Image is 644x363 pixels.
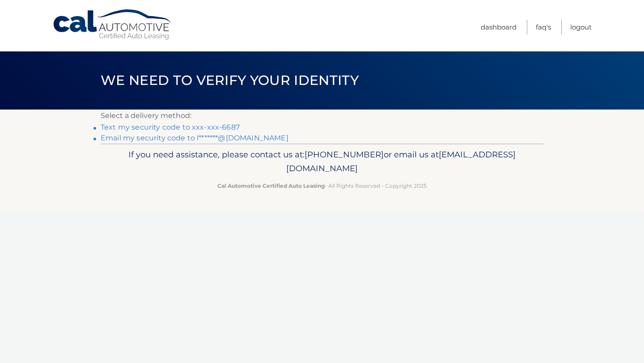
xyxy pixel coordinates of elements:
a: Text my security code to xxx-xxx-6687 [101,123,240,131]
p: If you need assistance, please contact us at: or email us at [106,148,538,176]
a: Cal Automotive [52,9,173,41]
a: Logout [570,20,592,34]
p: Select a delivery method: [101,110,543,122]
a: Email my security code to l*******@[DOMAIN_NAME] [101,134,288,142]
strong: Cal Automotive Certified Auto Leasing [217,182,325,189]
span: We need to verify your identity [101,72,359,89]
a: Dashboard [481,20,517,34]
span: [PHONE_NUMBER] [305,149,384,160]
a: FAQ's [536,20,551,34]
p: - All Rights Reserved - Copyright 2025 [106,181,538,190]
